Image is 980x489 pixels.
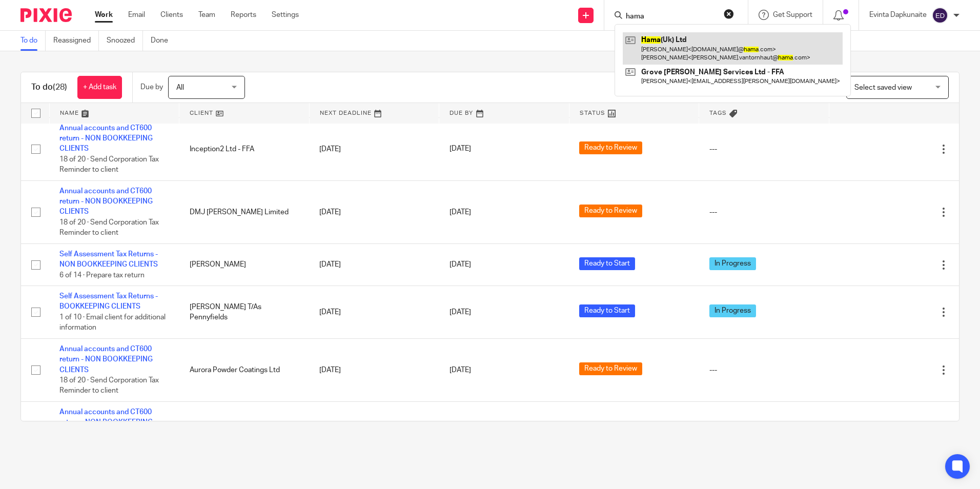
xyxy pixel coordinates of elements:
td: [DATE] [309,401,439,464]
div: --- [709,207,819,217]
a: Annual accounts and CT600 return - NON BOOKKEEPING CLIENTS [59,125,153,153]
td: [DATE] [309,243,439,286]
span: [DATE] [450,366,471,374]
a: Email [128,10,145,20]
a: Annual accounts and CT600 return - NON BOOKKEEPING CLIENTS [59,345,153,374]
td: [PERSON_NAME] T/As Pennyfields [179,286,310,339]
a: Settings [272,10,299,20]
a: Work [95,10,113,20]
a: Annual accounts and CT600 return - NON BOOKKEEPING CLIENTS [59,409,153,437]
p: Due by [140,82,163,92]
span: Ready to Start [579,257,635,270]
span: In Progress [709,257,756,270]
span: All [176,84,184,91]
span: Ready to Review [579,205,642,217]
td: Inception2 Ltd - FFA [179,117,310,180]
span: 18 of 20 · Send Corporation Tax Reminder to client [59,377,159,395]
div: --- [709,365,819,375]
span: [DATE] [450,309,471,316]
span: 6 of 14 · Prepare tax return [59,272,145,279]
input: Search [625,12,717,22]
span: [DATE] [450,209,471,216]
td: [PERSON_NAME] [179,243,310,286]
td: DMJ [PERSON_NAME] Limited [179,180,310,243]
a: Self Assessment Tax Returns - BOOKKEEPING CLIENTS [59,293,158,310]
td: [DATE] [309,286,439,339]
span: (28) [53,83,67,91]
a: To do [21,31,46,51]
span: Get Support [773,11,812,18]
span: 18 of 20 · Send Corporation Tax Reminder to client [59,219,159,237]
span: Tags [709,110,727,116]
button: Clear [724,9,734,19]
td: [DATE] [309,117,439,180]
span: Select saved view [854,84,912,91]
a: Clients [160,10,183,20]
a: Snoozed [107,31,143,51]
a: Done [151,31,176,51]
span: In Progress [709,304,756,317]
span: [DATE] [450,261,471,268]
span: 18 of 20 · Send Corporation Tax Reminder to client [59,156,159,174]
img: Pixie [21,8,72,22]
td: The Fleet Fox Limited [179,401,310,464]
td: [DATE] [309,180,439,243]
td: Aurora Powder Coatings Ltd [179,338,310,401]
span: Ready to Start [579,304,635,317]
a: Reports [231,10,256,20]
a: Self Assessment Tax Returns - NON BOOKKEEPING CLIENTS [59,251,158,268]
div: --- [709,144,819,154]
span: [DATE] [450,146,471,153]
td: [DATE] [309,338,439,401]
img: svg%3E [932,7,948,24]
a: Team [198,10,215,20]
p: Evinta Dapkunaite [869,10,927,20]
a: + Add task [77,76,122,99]
span: Ready to Review [579,362,642,375]
a: Annual accounts and CT600 return - NON BOOKKEEPING CLIENTS [59,188,153,216]
span: 1 of 10 · Email client for additional information [59,314,166,332]
h1: To do [31,82,67,93]
span: Ready to Review [579,141,642,154]
a: Reassigned [53,31,99,51]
